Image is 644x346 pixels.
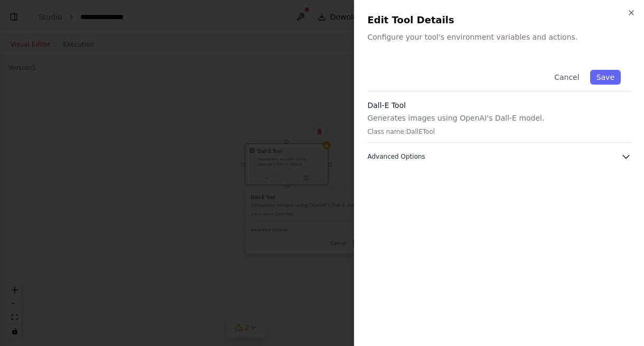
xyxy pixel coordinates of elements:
button: Cancel [548,70,585,85]
button: Advanced Options [367,151,631,162]
button: Save [590,70,621,85]
h2: Edit Tool Details [367,13,631,28]
span: Advanced Options [367,152,425,161]
p: Generates images using OpenAI's Dall-E model. [367,113,631,123]
p: Configure your tool's environment variables and actions. [367,32,631,42]
p: Class name: DallETool [367,128,631,136]
h3: Dall-E Tool [367,100,631,111]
